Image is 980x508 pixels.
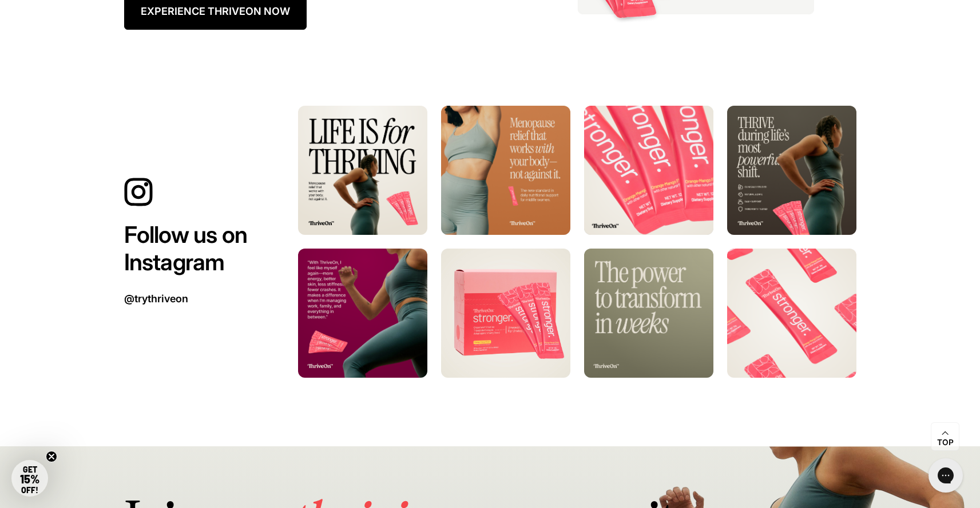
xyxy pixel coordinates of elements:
img: ig-post-4-new.png [727,106,856,235]
span: 15% [20,472,39,486]
span: GET [20,465,39,485]
span: Top [937,438,954,448]
span: OFF! [21,485,38,495]
img: ig-post-3-new.png [581,102,716,238]
a: @trythriveon [124,293,188,305]
span: @trythriveon [124,293,188,306]
img: ig-post-1-new.png [298,106,427,235]
iframe: Gorgias live chat messenger [923,454,969,497]
img: ig-post-5-new.png [298,249,427,378]
button: Close teaser [46,451,57,462]
img: ig-post-7-new.png [584,249,713,378]
img: ig-post-2-new.png [441,106,570,235]
img: ig-post-8-new.png [727,249,856,378]
div: GET15% OFF!Close teaser [11,460,48,497]
img: ig-post-6-new.jpg [441,249,570,378]
h2: Follow us on Instagram [124,221,261,276]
